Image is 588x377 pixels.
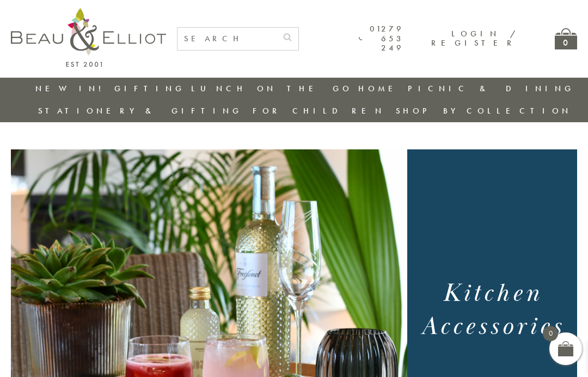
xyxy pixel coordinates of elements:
[431,28,517,48] a: Login / Register
[358,83,402,94] a: Home
[543,326,558,341] span: 0
[191,83,352,94] a: Lunch On The Go
[177,28,277,50] input: SEARCH
[396,105,572,116] a: Shop by collection
[38,105,242,116] a: Stationery & Gifting
[35,83,108,94] a: New in!
[114,83,185,94] a: Gifting
[555,28,577,49] a: 0
[359,24,404,53] a: 01279 653 249
[253,105,385,116] a: For Children
[408,83,574,94] a: Picnic & Dining
[11,8,166,67] img: logo
[416,277,569,343] h1: Kitchen Accessories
